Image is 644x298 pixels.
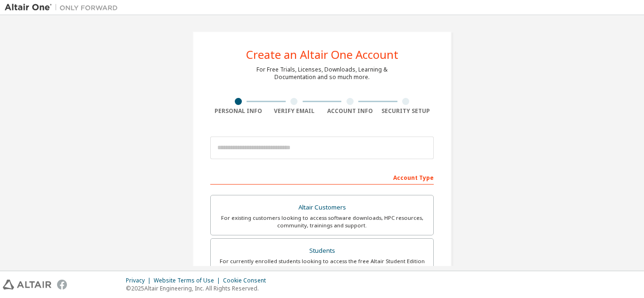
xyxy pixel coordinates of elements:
[216,244,428,258] div: Students
[216,258,428,273] div: For currently enrolled students looking to access the free Altair Student Edition bundle and all ...
[57,280,67,290] img: facebook.svg
[223,277,272,284] div: Cookie Consent
[266,107,322,115] div: Verify Email
[322,107,378,115] div: Account Info
[210,107,266,115] div: Personal Info
[246,49,398,60] div: Create an Altair One Account
[126,277,154,284] div: Privacy
[256,66,388,81] div: For Free Trials, Licenses, Downloads, Learning & Documentation and so much more.
[126,284,272,292] p: © 2025 Altair Engineering, Inc. All Rights Reserved.
[154,277,223,284] div: Website Terms of Use
[216,201,428,214] div: Altair Customers
[5,3,123,12] img: Altair One
[3,280,51,290] img: altair_logo.svg
[210,169,434,185] div: Account Type
[216,214,428,229] div: For existing customers looking to access software downloads, HPC resources, community, trainings ...
[378,107,434,115] div: Security Setup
